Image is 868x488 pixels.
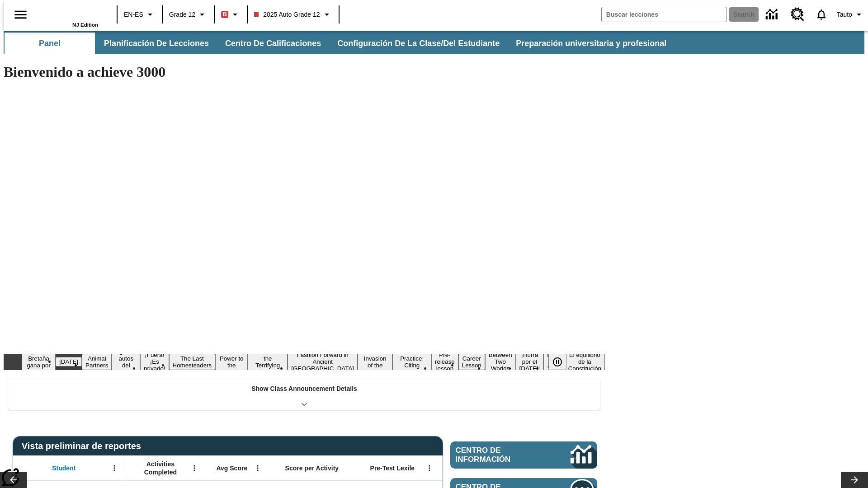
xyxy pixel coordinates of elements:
button: Slide 16 Point of View [543,350,564,373]
p: Show Class Announcement Details [251,384,357,394]
button: Abrir menú [251,461,264,475]
button: Language: EN-ES, Selecciona un idioma [120,6,159,23]
button: Configuración de la clase/del estudiante [330,33,507,54]
button: Slide 11 Mixed Practice: Citing Evidence [392,347,431,377]
button: Slide 10 The Invasion of the Free CD [358,347,392,377]
button: Abrir el menú lateral [7,1,34,28]
button: Abrir menú [108,461,121,475]
button: Centro de calificaciones [218,33,328,54]
button: Slide 17 El equilibrio de la Constitución [565,350,605,373]
button: Panel [5,33,95,54]
a: Portada [39,4,98,22]
span: 2025 Auto Grade 12 [254,10,320,19]
button: Slide 6 The Last Homesteaders [169,354,216,370]
button: Pausar [548,354,566,370]
button: Slide 5 ¡Fuera! ¡Es privado! [140,350,169,373]
div: Portada [39,3,98,28]
a: Centro de recursos, Se abrirá en una pestaña nueva. [785,2,810,27]
button: Perfil/Configuración [833,6,868,23]
a: Notificaciones [810,3,833,26]
button: Slide 9 Fashion Forward in Ancient Rome [288,350,358,373]
div: Subbarra de navegación [4,31,864,54]
span: NJ Edition [72,22,98,28]
button: Boost El color de la clase es rojo. Cambiar el color de la clase. [217,6,244,23]
span: Tauto [837,10,852,19]
button: Slide 12 Pre-release lesson [431,350,458,373]
button: Slide 8 Attack of the Terrifying Tomatoes [248,347,288,377]
button: Slide 3 Animal Partners [82,354,112,370]
span: Grade 12 [169,10,195,19]
h1: Bienvenido a achieve 3000 [4,64,605,80]
span: EN-ES [124,10,143,19]
button: Slide 13 Career Lesson [458,354,485,370]
span: Avg Score [216,464,247,472]
button: Preparación universitaria y profesional [509,33,674,54]
div: Show Class Announcement Details [8,379,600,410]
span: Student [52,464,75,472]
span: B [222,9,227,20]
span: Centro de información [456,446,540,464]
span: Score per Activity [285,464,339,472]
button: Slide 1 ¡Gran Bretaña gana por fin! [22,347,56,377]
button: Slide 7 Solar Power to the People [215,347,248,377]
input: search field [602,7,726,22]
a: Centro de información [760,2,785,27]
div: Subbarra de navegación [4,33,675,54]
span: Pre-Test Lexile [370,464,415,472]
button: Planificación de lecciones [97,33,216,54]
button: Carrusel de lecciones, seguir [841,472,868,488]
button: Slide 4 ¿Los autos del futuro? [112,347,140,377]
button: Slide 14 Between Two Worlds [485,350,516,373]
span: Vista preliminar de reportes [22,441,146,451]
button: Slide 2 Día del Trabajo [56,357,82,366]
button: Abrir menú [188,461,201,475]
button: Class: 2025 Auto Grade 12, Selecciona una clase [250,6,335,23]
a: Centro de información [450,441,597,469]
button: Slide 15 ¡Hurra por el Día de la Constitución! [516,350,544,373]
span: Activities Completed [131,460,190,476]
div: Pausar [548,354,576,370]
button: Abrir menú [423,461,436,475]
button: Grado: Grade 12, Elige un grado [165,6,211,23]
